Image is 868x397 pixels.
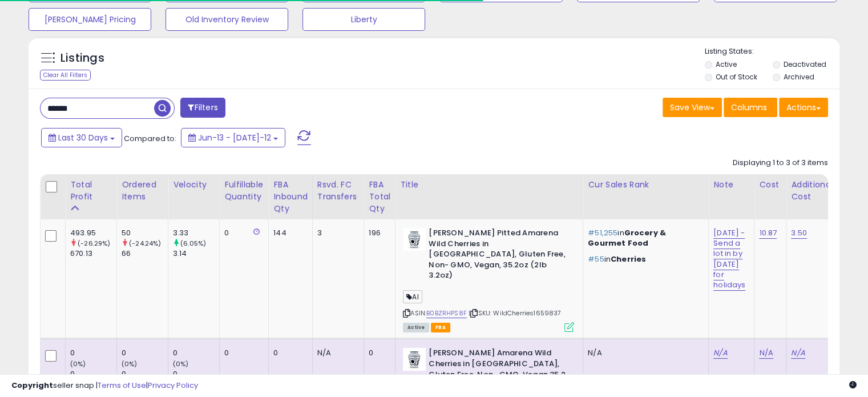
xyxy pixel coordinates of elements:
[713,347,727,359] a: N/A
[78,239,110,248] small: (-26.29%)
[431,323,450,332] span: FBA
[11,380,198,391] div: seller snap | |
[224,348,260,358] div: 0
[302,8,425,31] button: Liberty
[173,369,219,379] div: 0
[173,359,189,368] small: (0%)
[403,290,422,303] span: AI
[369,179,390,215] div: FBA Total Qty
[122,348,168,358] div: 0
[273,228,304,238] div: 144
[369,348,386,358] div: 0
[165,8,288,31] button: Old Inventory Review
[403,348,426,371] img: 41Qq-xyxhAL._SL40_.jpg
[400,179,578,191] div: Title
[588,348,700,358] div: N/A
[403,228,574,331] div: ASIN:
[759,179,781,191] div: Cost
[173,248,219,259] div: 3.14
[791,347,805,359] a: N/A
[713,227,745,291] a: [DATE] - Send a lot in by [DATE] for holidays
[29,8,151,31] button: [PERSON_NAME] Pricing
[588,227,617,238] span: #51,255
[724,98,777,117] button: Columns
[122,369,168,379] div: 0
[429,228,567,284] b: [PERSON_NAME] Pitted Amarena Wild Cherries in [GEOGRAPHIC_DATA], Gluten Free, Non- GMO, Vegan, 35...
[611,254,646,264] span: Cherries
[41,128,122,147] button: Last 30 Days
[713,179,749,191] div: Note
[273,348,304,358] div: 0
[58,132,108,143] span: Last 30 Days
[40,70,91,81] div: Clear All Filters
[70,228,116,238] div: 493.95
[70,248,116,259] div: 670.13
[791,179,833,203] div: Additional Cost
[783,72,814,82] label: Archived
[122,228,168,238] div: 50
[663,98,722,117] button: Save View
[173,179,215,191] div: Velocity
[122,248,168,259] div: 66
[429,348,567,393] b: [PERSON_NAME] Amarena Wild Cherries in [GEOGRAPHIC_DATA], Gluten Free, Non- GMO, Vegan 35.2 Ounce...
[317,228,356,238] div: 3
[11,380,53,391] strong: Copyright
[148,380,198,391] a: Privacy Policy
[779,98,828,117] button: Actions
[369,228,386,238] div: 196
[273,179,308,215] div: FBA inbound Qty
[181,128,285,147] button: Jun-13 - [DATE]-12
[60,50,104,66] h5: Listings
[791,227,807,239] a: 3.50
[224,179,264,203] div: Fulfillable Quantity
[198,132,271,143] span: Jun-13 - [DATE]-12
[783,59,826,69] label: Deactivated
[70,348,116,358] div: 0
[180,98,225,118] button: Filters
[588,228,700,248] p: in
[705,46,839,57] p: Listing States:
[180,239,206,248] small: (6.05%)
[70,359,86,368] small: (0%)
[759,227,777,239] a: 10.87
[173,348,219,358] div: 0
[403,323,429,332] span: All listings currently available for purchase on Amazon
[588,179,704,191] div: Cur Sales Rank
[317,179,360,203] div: Rsvd. FC Transfers
[124,133,176,144] span: Compared to:
[317,348,356,358] div: N/A
[173,228,219,238] div: 3.33
[716,72,757,82] label: Out of Stock
[70,369,116,379] div: 0
[588,254,604,264] span: #55
[70,179,112,203] div: Total Profit
[759,347,773,359] a: N/A
[731,102,767,113] span: Columns
[733,158,828,169] div: Displaying 1 to 3 of 3 items
[588,227,666,248] span: Grocery & Gourmet Food
[122,179,163,203] div: Ordered Items
[588,254,700,264] p: in
[98,380,146,391] a: Terms of Use
[122,359,138,368] small: (0%)
[129,239,161,248] small: (-24.24%)
[469,308,561,318] span: | SKU: WildCherries1659837
[716,59,737,69] label: Active
[224,228,260,238] div: 0
[403,228,426,251] img: 41xi8TuJBHL._SL40_.jpg
[426,308,467,318] a: B0BZRHPS8F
